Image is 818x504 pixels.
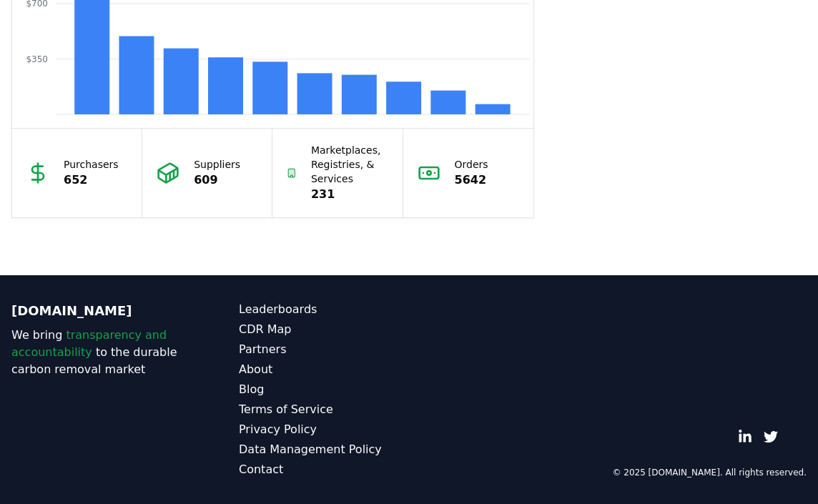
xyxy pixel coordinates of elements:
a: Contact [239,461,409,478]
a: Leaderboards [239,301,409,318]
a: Data Management Policy [239,441,409,458]
a: About [239,361,409,378]
p: Suppliers [194,157,240,172]
a: CDR Map [239,321,409,338]
tspan: $350 [26,54,48,64]
p: We bring to the durable carbon removal market [11,327,182,378]
p: 231 [311,186,388,203]
a: Twitter [764,430,778,444]
p: 609 [194,172,240,189]
span: transparency and accountability [11,328,167,359]
p: Marketplaces, Registries, & Services [311,143,388,186]
a: Terms of Service [239,401,409,418]
a: Privacy Policy [239,421,409,438]
p: Purchasers [64,157,119,172]
p: Orders [455,157,488,172]
a: Blog [239,381,409,398]
a: Partners [239,341,409,358]
p: © 2025 [DOMAIN_NAME]. All rights reserved. [612,467,807,478]
p: 652 [64,172,119,189]
a: LinkedIn [738,430,752,444]
p: [DOMAIN_NAME] [11,301,182,321]
p: 5642 [455,172,488,189]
